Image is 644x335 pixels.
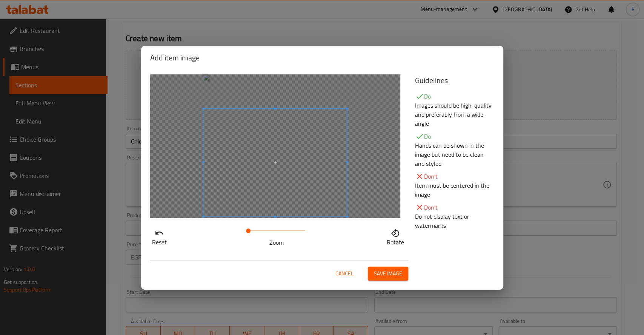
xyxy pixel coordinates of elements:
[150,52,494,64] h2: Add item image
[415,101,494,128] p: Images should be high-quality and preferably from a wide-angle
[415,203,494,212] p: Don't
[332,267,357,281] button: Cancel
[152,238,167,247] p: Reset
[415,92,494,101] p: Do
[248,238,305,247] p: Zoom
[415,172,494,181] p: Don't
[374,269,402,278] span: Save image
[385,227,406,245] button: Rotate
[387,238,404,247] p: Rotate
[415,74,494,86] h5: Guidelines
[150,227,169,245] button: Reset
[368,267,408,281] button: Save image
[415,141,494,168] p: Hands can be shown in the image but need to be clean and styled
[415,212,494,230] p: Do not display text or watermarks
[415,132,494,141] p: Do
[415,181,494,199] p: Item must be centered in the image
[335,269,354,278] span: Cancel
